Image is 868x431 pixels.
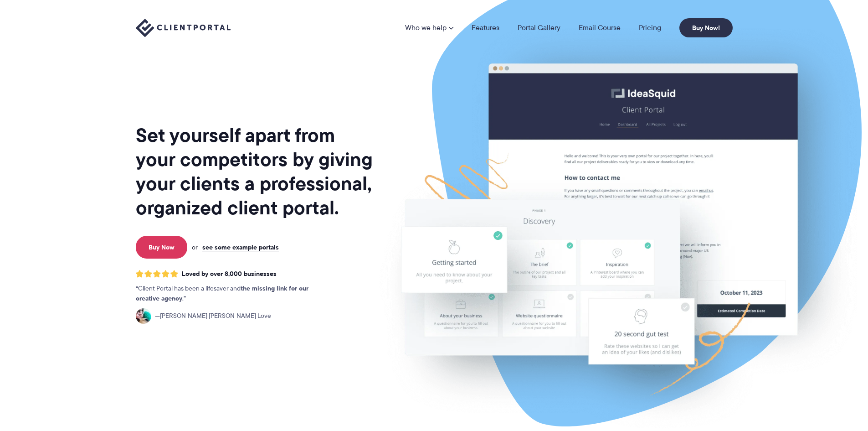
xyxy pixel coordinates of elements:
[679,18,733,37] a: Buy Now!
[155,311,271,321] span: [PERSON_NAME] [PERSON_NAME] Love
[136,236,187,259] a: Buy Now
[192,243,198,251] span: or
[202,243,279,251] a: see some example portals
[639,24,661,31] a: Pricing
[182,270,277,278] span: Loved by over 8,000 businesses
[472,24,499,31] a: Features
[405,24,453,31] a: Who we help
[136,123,375,220] h1: Set yourself apart from your competitors by giving your clients a professional, organized client ...
[518,24,560,31] a: Portal Gallery
[136,283,308,303] strong: the missing link for our creative agency
[136,284,327,304] p: Client Portal has been a lifesaver and .
[579,24,621,31] a: Email Course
